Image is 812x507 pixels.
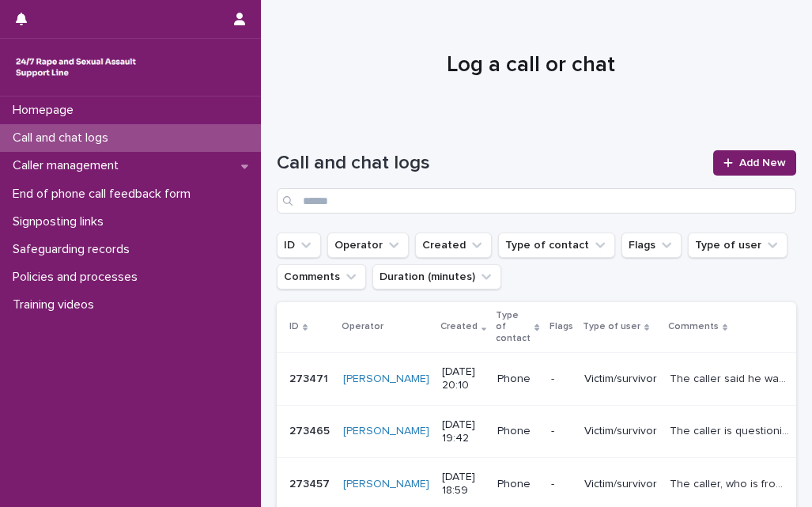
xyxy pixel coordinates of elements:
p: ID [289,318,299,335]
button: Created [415,233,492,258]
img: rhQMoQhaT3yELyF149Cw [13,51,139,83]
p: The caller is questioning whether or not they are ready for a new relationship as they are going ... [670,422,793,438]
h1: Log a call or chat [277,52,784,79]
p: [DATE] 19:42 [442,418,485,445]
p: Phone [497,425,538,438]
a: Add New [713,150,796,176]
button: Duration (minutes) [372,264,501,289]
p: End of phone call feedback form [6,187,203,202]
p: Victim/survivor [584,478,657,491]
p: [DATE] 20:10 [442,365,485,392]
p: The caller, who is from a strict muslim background, was sexually abused by his older sister from ... [670,475,793,491]
p: Policies and processes [6,270,150,285]
button: Flags [621,233,682,258]
p: 273471 [289,369,331,386]
p: Safeguarding records [6,242,142,257]
p: Caller management [6,158,131,173]
p: - [551,373,572,386]
p: 273465 [289,422,333,438]
p: Signposting links [6,214,116,229]
p: - [551,478,572,491]
p: Call and chat logs [6,131,121,146]
p: [DATE] 18:59 [442,471,485,498]
a: [PERSON_NAME] [343,425,429,438]
p: Victim/survivor [584,373,657,386]
button: ID [277,233,321,258]
p: - [551,425,572,438]
button: Comments [277,264,366,289]
button: Type of contact [498,233,615,258]
button: Operator [327,233,409,258]
p: Phone [497,478,538,491]
p: 273457 [289,475,333,491]
button: Type of user [688,233,787,258]
p: Phone [497,373,538,386]
a: [PERSON_NAME] [343,478,429,491]
p: Homepage [6,103,86,118]
p: Type of user [583,318,640,335]
input: Search [277,188,796,214]
p: Flags [550,318,573,335]
p: The caller said he was abused by his sister and hung up after going into some detail. [670,369,793,386]
p: Victim/survivor [584,425,657,438]
p: Operator [342,318,383,335]
span: Add New [739,157,786,168]
p: Training videos [6,297,107,312]
p: Created [440,318,478,335]
a: [PERSON_NAME] [343,373,429,386]
p: Comments [668,318,719,335]
p: Type of contact [496,307,531,347]
h1: Call and chat logs [277,152,704,175]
